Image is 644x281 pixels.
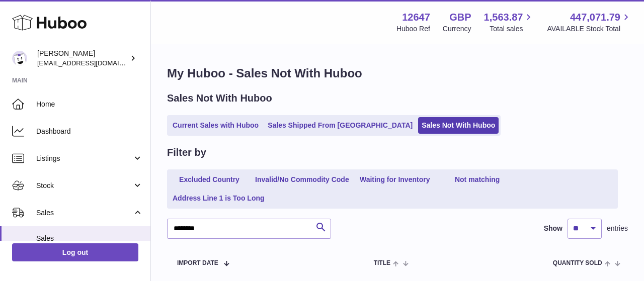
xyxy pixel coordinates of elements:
[37,59,148,67] span: [EMAIL_ADDRESS][DOMAIN_NAME]
[374,260,390,266] span: Title
[37,49,128,68] div: [PERSON_NAME]
[402,11,430,24] strong: 12647
[570,11,620,24] span: 447,071.79
[484,11,523,24] span: 1,563.87
[443,24,471,34] div: Currency
[36,234,143,243] span: Sales
[177,260,218,266] span: Import date
[167,65,628,81] h1: My Huboo - Sales Not With Huboo
[547,24,632,34] span: AVAILABLE Stock Total
[36,127,143,136] span: Dashboard
[36,181,132,191] span: Stock
[418,117,499,134] a: Sales Not With Huboo
[169,190,268,207] a: Address Line 1 is Too Long
[484,11,535,34] a: 1,563.87 Total sales
[355,171,435,188] a: Waiting for Inventory
[490,24,534,34] span: Total sales
[167,91,272,105] h2: Sales Not With Huboo
[264,117,416,134] a: Sales Shipped From [GEOGRAPHIC_DATA]
[12,51,27,66] img: internalAdmin-12647@internal.huboo.com
[252,171,353,188] a: Invalid/No Commodity Code
[607,224,628,233] span: entries
[396,24,430,34] div: Huboo Ref
[12,243,138,261] a: Log out
[169,117,262,134] a: Current Sales with Huboo
[437,171,518,188] a: Not matching
[553,260,602,266] span: Quantity Sold
[36,100,143,109] span: Home
[36,154,132,163] span: Listings
[167,146,206,159] h2: Filter by
[169,171,250,188] a: Excluded Country
[36,208,132,218] span: Sales
[449,11,471,24] strong: GBP
[544,224,562,233] label: Show
[547,11,632,34] a: 447,071.79 AVAILABLE Stock Total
